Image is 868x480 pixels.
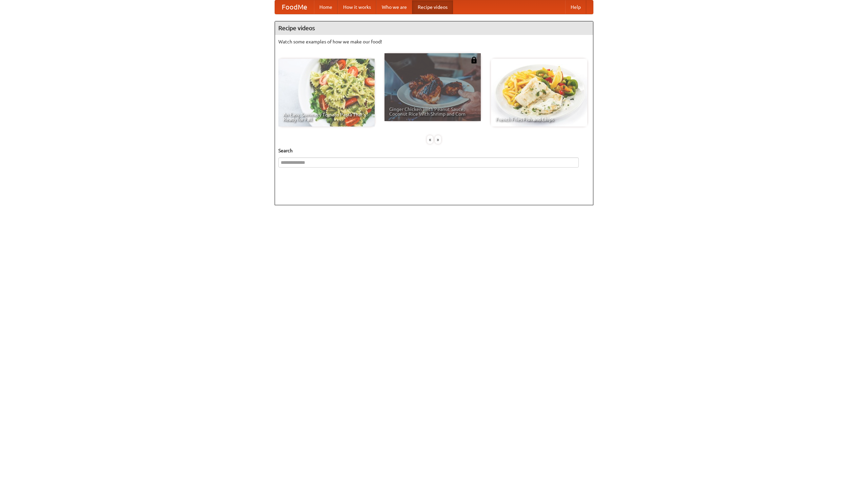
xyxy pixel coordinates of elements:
[491,59,587,127] a: French Fries Fish and Chips
[283,112,370,122] span: An Easy, Summery Tomato Pasta That's Ready for Fall
[376,0,412,14] a: Who we are
[278,59,375,127] a: An Easy, Summery Tomato Pasta That's Ready for Fall
[565,0,586,14] a: Help
[412,0,453,14] a: Recipe videos
[427,135,433,144] div: «
[278,38,590,45] p: Watch some examples of how we make our food!
[278,147,590,154] h5: Search
[338,0,376,14] a: How it works
[275,0,314,14] a: FoodMe
[314,0,338,14] a: Home
[496,117,583,122] span: French Fries Fish and Chips
[275,21,593,35] h4: Recipe videos
[471,57,477,63] img: 483408.png
[435,135,441,144] div: »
